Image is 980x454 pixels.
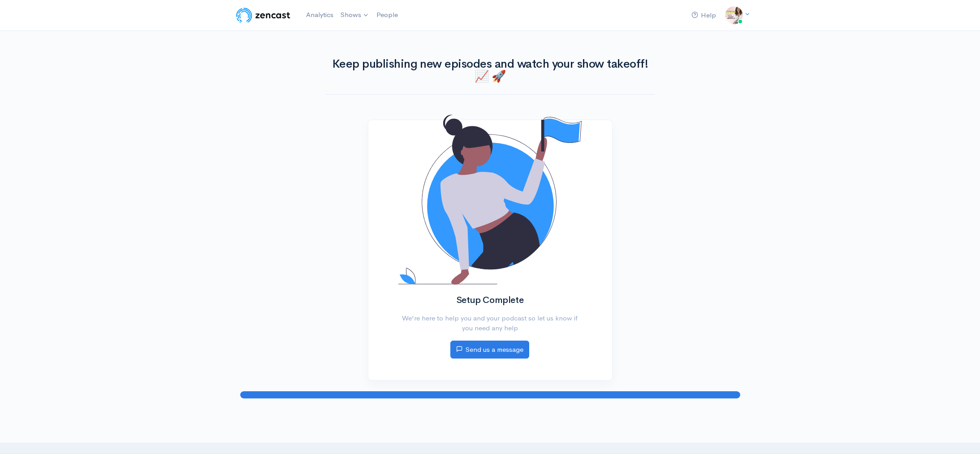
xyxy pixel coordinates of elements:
img: Celebrating [398,115,582,285]
a: Send us a message [450,341,529,359]
iframe: gist-messenger-bubble-iframe [950,424,971,445]
img: ZenCast Logo [235,6,292,24]
img: ... [725,6,743,24]
a: Shows [337,5,373,25]
a: People [373,5,401,25]
h2: Setup Complete [398,295,582,305]
a: Help [688,6,720,25]
p: We're here to help you and your podcast so let us know if you need any help [398,313,582,333]
a: Analytics [302,5,337,25]
h1: Keep publishing new episodes and watch your show takeoff! 📈 🚀 [325,58,655,83]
